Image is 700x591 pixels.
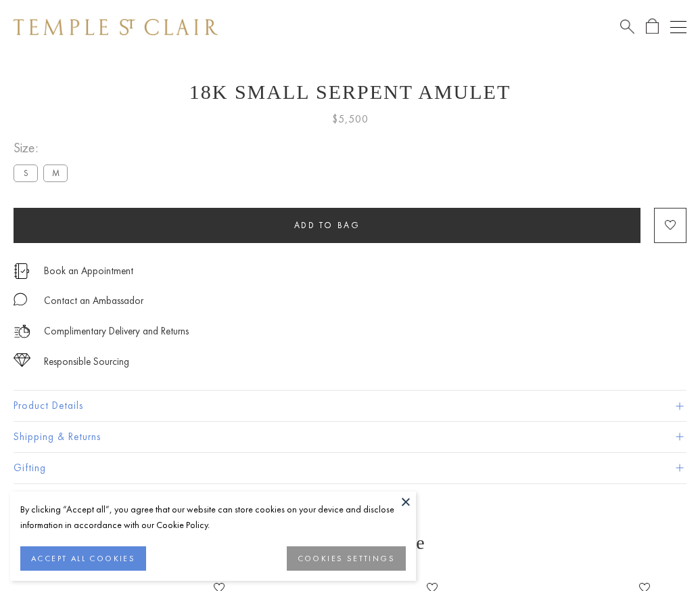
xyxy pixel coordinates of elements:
[14,19,218,35] img: Temple St. Clair
[620,18,634,35] a: Search
[646,18,659,35] a: Open Shopping Bag
[294,219,360,231] span: Add to bag
[43,165,68,181] label: M
[14,208,640,243] button: Add to bag
[14,165,38,181] label: S
[14,137,73,159] span: Size:
[332,110,369,128] span: $5,500
[14,323,30,340] img: icon_delivery.svg
[14,292,27,306] img: MessageIcon-01_2.svg
[14,391,686,421] button: Product Details
[44,353,129,370] div: Responsible Sourcing
[14,453,686,483] button: Gifting
[287,546,406,571] button: COOKIES SETTINGS
[44,323,189,340] p: Complimentary Delivery and Returns
[14,263,30,279] img: icon_appointment.svg
[44,292,143,309] div: Contact an Ambassador
[670,19,686,35] button: Open navigation
[20,546,146,571] button: ACCEPT ALL COOKIES
[20,502,406,533] div: By clicking “Accept all”, you agree that our website can store cookies on your device and disclos...
[14,81,686,104] h1: 18K Small Serpent Amulet
[14,353,30,367] img: icon_sourcing.svg
[44,263,133,278] a: Book an Appointment
[14,422,686,452] button: Shipping & Returns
